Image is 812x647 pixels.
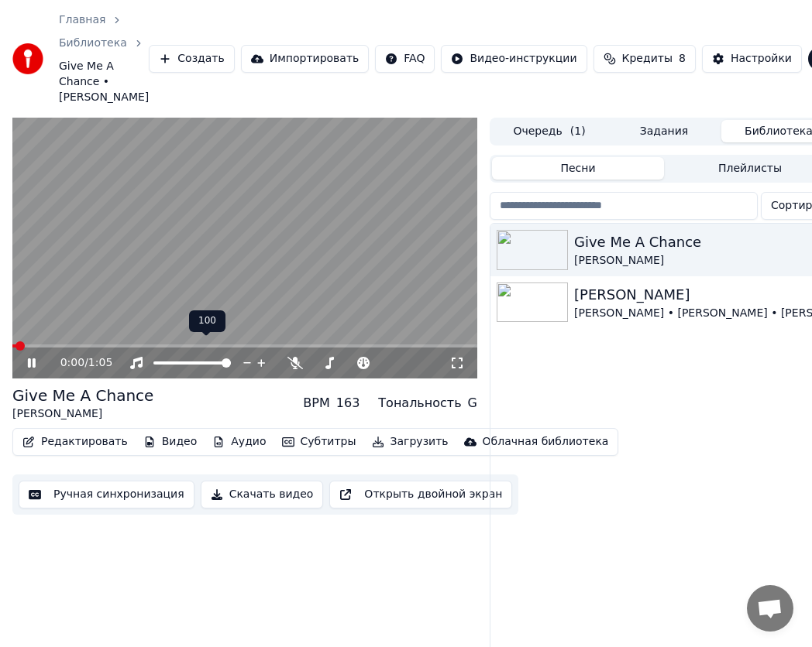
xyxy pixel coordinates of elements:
[329,481,512,508] button: Открыть двойной экран
[60,355,84,371] span: 0:00
[12,385,153,406] div: Give Me A Chance
[679,51,686,67] span: 8
[88,355,112,371] span: 1:05
[59,36,127,51] a: Библиотека
[12,43,43,74] img: youka
[366,431,455,453] button: Загрузить
[594,45,696,73] button: Кредиты8
[607,120,721,142] button: Задания
[622,51,673,67] span: Кредиты
[241,45,370,73] button: Импортировать
[336,394,360,413] div: 163
[731,51,792,67] div: Настройки
[201,481,324,508] button: Скачать видео
[60,355,98,371] div: /
[702,45,802,73] button: Настройки
[137,431,204,453] button: Видео
[375,45,435,73] button: FAQ
[492,157,664,180] button: Песни
[441,45,587,73] button: Видео-инструкции
[378,394,461,413] div: Тональность
[483,434,609,450] div: Облачная библиотека
[149,45,234,73] button: Создать
[570,124,586,139] span: ( 1 )
[59,12,105,28] a: Главная
[276,431,363,453] button: Субтитры
[59,59,149,105] span: Give Me A Chance • [PERSON_NAME]
[19,481,194,508] button: Ручная синхронизация
[468,394,477,413] div: G
[206,431,272,453] button: Аудио
[492,120,607,142] button: Очередь
[12,406,153,422] div: [PERSON_NAME]
[189,310,225,332] div: 100
[303,394,329,413] div: BPM
[59,12,149,105] nav: breadcrumb
[16,431,134,453] button: Редактировать
[747,585,793,632] div: Открытый чат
